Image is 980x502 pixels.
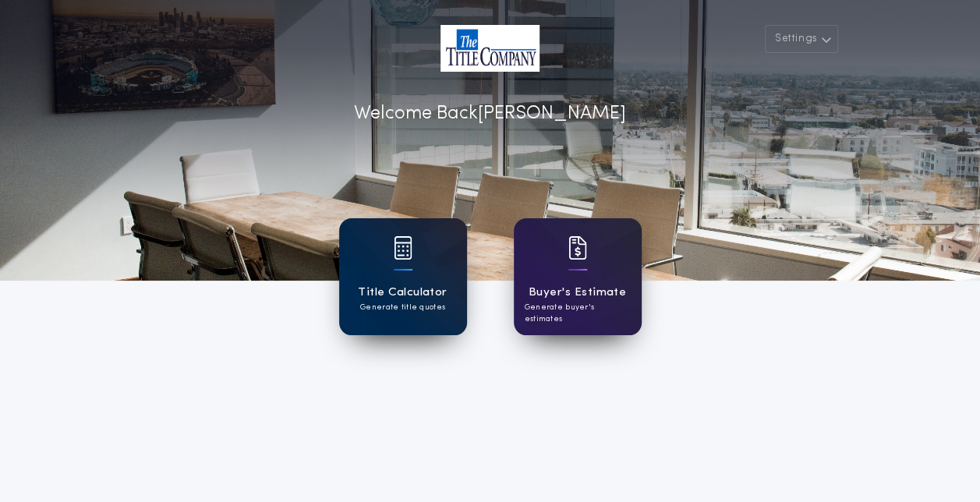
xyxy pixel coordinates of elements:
button: Settings [765,25,838,53]
img: account-logo [440,25,540,72]
img: card icon [394,236,412,260]
a: card iconBuyer's EstimateGenerate buyer's estimates [514,218,642,335]
a: card iconTitle CalculatorGenerate title quotes [339,218,467,335]
p: Welcome Back [PERSON_NAME] [354,100,626,128]
h1: Buyer's Estimate [529,284,626,302]
h1: Title Calculator [358,284,447,302]
p: Generate buyer's estimates [525,302,631,325]
img: card icon [568,236,587,260]
p: Generate title quotes [360,302,445,313]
